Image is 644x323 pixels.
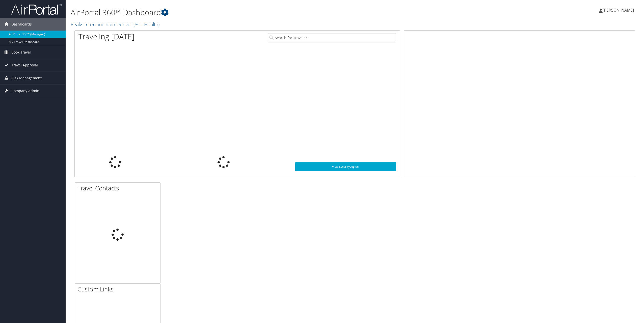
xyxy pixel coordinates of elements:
[295,162,396,171] a: View SecurityLogic®
[11,85,39,97] span: Company Admin
[71,21,161,28] a: Peaks Intermountain Denver (SCL Health)
[599,3,639,18] a: [PERSON_NAME]
[11,46,31,59] span: Book Travel
[71,7,449,18] h1: AirPortal 360™ Dashboard
[11,3,62,15] img: airportal-logo.png
[11,59,38,71] span: Travel Approval
[11,72,42,84] span: Risk Management
[77,184,160,192] h2: Travel Contacts
[268,33,396,42] input: Search for Traveler
[11,18,32,31] span: Dashboards
[603,7,634,13] span: [PERSON_NAME]
[78,31,135,42] h1: Traveling [DATE]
